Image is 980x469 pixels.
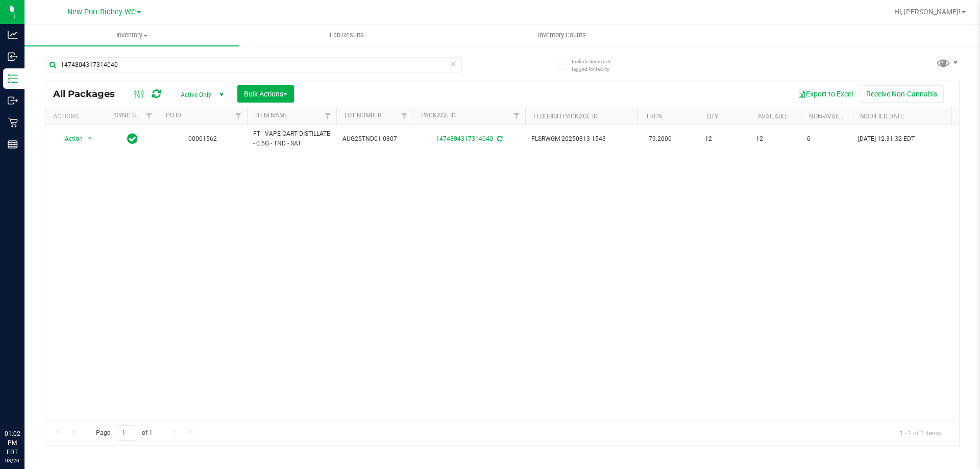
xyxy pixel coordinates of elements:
inline-svg: Analytics [8,30,18,40]
p: 08/20 [5,457,20,464]
a: Non-Available [809,113,854,120]
iframe: Resource center [10,387,41,418]
span: All Packages [53,88,125,100]
span: 12 [756,134,795,144]
span: Inventory Counts [524,31,600,40]
span: Action [56,132,83,146]
span: In Sync [127,132,138,146]
a: THC% [646,113,663,120]
button: Receive Non-Cannabis [860,85,944,103]
span: 0 [807,134,846,144]
div: Actions [53,113,103,120]
a: Inventory Counts [454,24,669,46]
a: 00001562 [188,135,217,142]
a: Inventory [24,24,239,46]
a: Filter [141,107,158,125]
span: Bulk Actions [244,90,287,98]
a: Lot Number [345,112,381,119]
inline-svg: Retail [8,117,18,128]
a: Filter [230,107,247,125]
a: Item Name [255,112,288,119]
span: FT - VAPE CART DISTILLATE - 0.5G - TND - SAT [253,129,330,149]
button: Export to Excel [791,85,860,103]
span: [DATE] 12:31:32 EDT [858,134,915,144]
span: Hi, [PERSON_NAME]! [894,8,961,16]
span: Lab Results [316,31,378,40]
span: 12 [705,134,744,144]
inline-svg: Inbound [8,52,18,62]
span: Clear [450,57,457,70]
span: Page of 1 [87,425,161,441]
span: Inventory [24,31,239,40]
a: PO ID [166,112,181,119]
span: New Port Richey WC [67,8,136,16]
a: Flourish Package ID [533,113,598,120]
a: 1474804317314040 [436,135,493,142]
inline-svg: Reports [8,139,18,150]
span: FLSRWGM-20250813-1543 [531,134,631,144]
span: select [84,132,96,146]
a: Available [758,113,789,120]
input: 1 [117,425,135,441]
a: Sync Status [115,112,154,119]
a: Modified Date [860,113,904,120]
a: Package ID [421,112,456,119]
span: Include items not tagged for facility [572,58,623,73]
a: Filter [396,107,413,125]
span: 79.2000 [644,132,677,146]
span: 1 - 1 of 1 items [892,425,949,440]
a: Qty [707,113,718,120]
inline-svg: Inventory [8,73,18,84]
span: AUG25TND01-0807 [342,134,407,144]
a: Lab Results [239,24,454,46]
input: Search Package ID, Item Name, SKU, Lot or Part Number... [45,57,462,72]
a: Filter [320,107,336,125]
p: 01:02 PM EDT [5,429,20,457]
span: Sync from Compliance System [496,135,502,142]
inline-svg: Outbound [8,95,18,106]
button: Bulk Actions [237,85,294,103]
a: Filter [508,107,525,125]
